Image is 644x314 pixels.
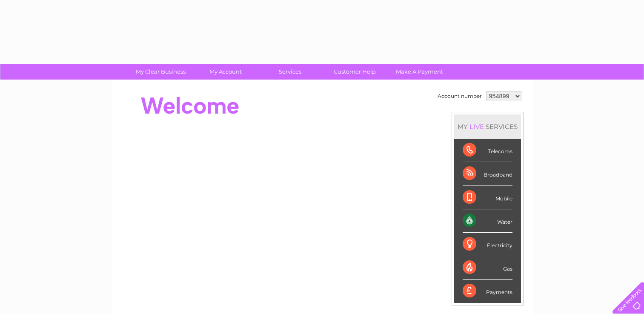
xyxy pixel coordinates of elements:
[468,123,486,131] div: LIVE
[435,89,484,103] td: Account number
[463,139,512,162] div: Telecoms
[463,256,512,280] div: Gas
[463,280,512,303] div: Payments
[255,64,325,80] a: Services
[463,162,512,186] div: Broadband
[454,114,521,139] div: MY SERVICES
[320,64,390,80] a: Customer Help
[463,186,512,209] div: Mobile
[463,209,512,233] div: Water
[384,64,455,80] a: Make A Payment
[190,64,260,80] a: My Account
[463,233,512,256] div: Electricity
[126,64,196,80] a: My Clear Business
